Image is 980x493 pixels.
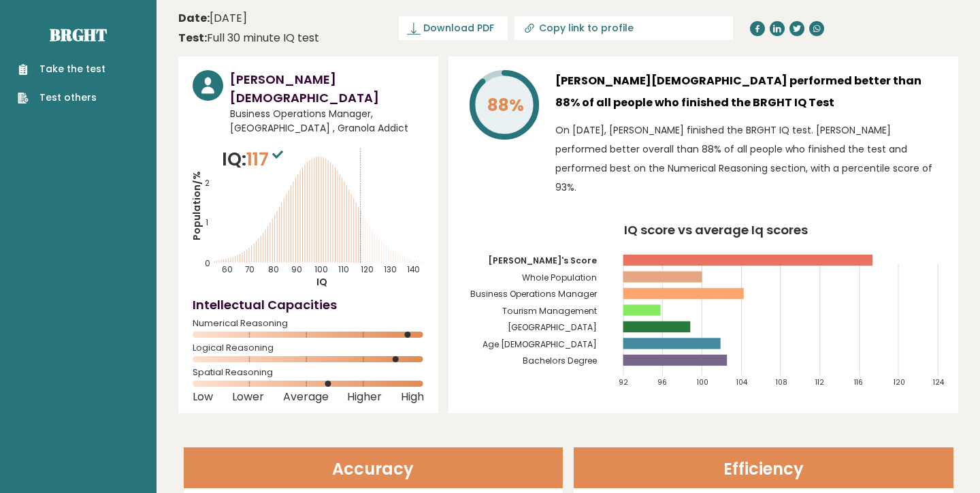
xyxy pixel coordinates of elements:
tspan: 108 [776,377,787,387]
span: 117 [246,146,287,172]
tspan: 90 [291,264,302,275]
h3: [PERSON_NAME][DEMOGRAPHIC_DATA] performed better than 88% of all people who finished the BRGHT IQ... [555,70,944,114]
tspan: IQ [316,275,327,289]
header: Efficiency [574,447,953,488]
span: High [401,394,424,400]
tspan: 116 [854,377,863,387]
tspan: Whole Population [522,272,597,283]
span: Spatial Reasoning [193,370,424,375]
tspan: 100 [697,377,708,387]
p: On [DATE], [PERSON_NAME] finished the BRGHT IQ test. [PERSON_NAME] performed better overall than ... [555,121,944,197]
tspan: 96 [658,377,668,387]
tspan: [GEOGRAPHIC_DATA] [508,321,597,333]
span: Download PDF [423,21,494,35]
a: Test others [18,91,105,105]
tspan: 92 [619,377,628,387]
tspan: Population/% [190,171,203,240]
tspan: 124 [933,377,944,387]
tspan: IQ score vs average Iq scores [624,221,808,238]
b: Date: [178,10,210,26]
tspan: 110 [338,264,349,275]
span: Business Operations Manager, [GEOGRAPHIC_DATA] , Granola Addict [230,107,424,136]
tspan: 2 [205,178,210,189]
tspan: 104 [736,377,747,387]
a: Download PDF [399,16,508,40]
tspan: 112 [815,377,824,387]
tspan: Tourism Management [502,305,597,317]
tspan: 120 [894,377,905,387]
span: Low [193,394,213,400]
tspan: Age [DEMOGRAPHIC_DATA] [483,338,597,350]
span: Lower [232,394,264,400]
tspan: 120 [361,264,374,275]
span: Higher [347,394,382,400]
tspan: 88% [487,93,524,117]
div: Full 30 minute IQ test [178,30,319,46]
h4: Intellectual Capacities [193,296,424,314]
time: [DATE] [178,10,247,27]
span: Numerical Reasoning [193,321,424,326]
span: Average [283,394,329,400]
p: IQ: [222,146,287,173]
tspan: [PERSON_NAME]'s Score [488,255,597,266]
tspan: Business Operations Manager [470,288,598,300]
tspan: 130 [384,264,397,275]
span: Logical Reasoning [193,345,424,351]
tspan: 140 [407,264,420,275]
a: Brght [50,24,107,46]
tspan: Bachelors Degree [523,355,597,366]
header: Accuracy [184,447,563,488]
tspan: 70 [245,264,255,275]
a: Take the test [18,62,105,76]
h3: [PERSON_NAME][DEMOGRAPHIC_DATA] [230,70,424,107]
tspan: 0 [205,258,210,269]
tspan: 100 [314,264,328,275]
b: Test: [178,30,207,46]
tspan: 60 [222,264,233,275]
tspan: 80 [268,264,279,275]
tspan: 1 [206,217,208,228]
